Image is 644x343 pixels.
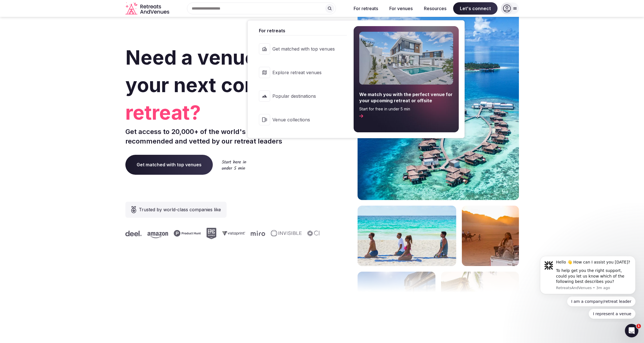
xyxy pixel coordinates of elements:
[248,231,262,236] svg: Miro company logo
[203,228,213,239] svg: Epic Games company logo
[636,324,641,328] span: 1
[253,61,347,84] a: Explore retreat venues
[419,2,451,15] button: Resources
[272,46,335,52] span: Get matched with top venues
[453,2,498,15] span: Let's connect
[139,206,221,213] span: Trusted by world-class companies like
[253,108,347,131] a: Venue collections
[253,85,347,107] a: Popular destinations
[359,106,453,112] span: Start for free in under 5 min
[259,27,347,34] span: For retreats
[125,155,213,174] a: Get matched with top venues
[625,324,638,337] iframe: Intercom live chat
[125,127,320,146] p: Get access to 20,000+ of the world's top retreat venues recommended and vetted by our retreat lea...
[532,251,644,322] iframe: Intercom notifications message
[125,99,320,126] span: retreat?
[462,206,519,266] img: woman sitting in back of truck with camels
[349,2,383,15] button: For retreats
[222,160,246,170] img: Start here in under 5 min
[359,32,453,85] img: For retreats
[358,206,456,266] img: yoga on tropical beach
[272,117,335,123] span: Venue collections
[122,231,139,236] svg: Deel company logo
[219,231,242,236] svg: Vistaprint company logo
[272,69,335,76] span: Explore retreat venues
[354,26,459,132] a: We match you with the perfect venue for your upcoming retreat or offsiteStart for free in under 5...
[359,91,453,104] span: We match you with the perfect venue for your upcoming retreat or offsite
[125,46,310,97] span: Need a venue for your next company
[272,93,335,99] span: Popular destinations
[253,38,347,60] a: Get matched with top venues
[125,2,170,15] a: Visit the homepage
[385,2,417,15] button: For venues
[125,2,170,15] svg: Retreats and Venues company logo
[268,230,299,237] svg: Invisible company logo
